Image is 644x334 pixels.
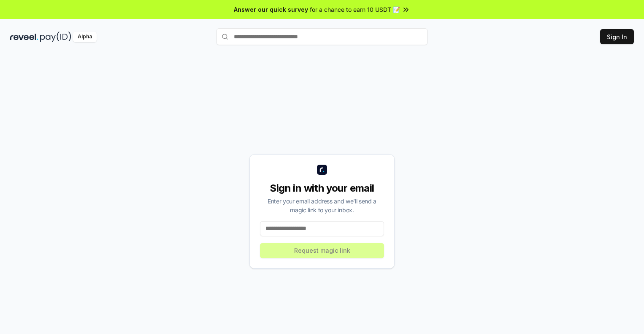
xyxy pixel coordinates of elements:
[73,32,97,42] div: Alpha
[10,32,38,42] img: reveel_dark
[317,165,327,175] img: logo_small
[234,5,308,14] span: Answer our quick survey
[600,29,634,44] button: Sign In
[260,197,384,214] div: Enter your email address and we’ll send a magic link to your inbox.
[260,182,384,195] div: Sign in with your email
[310,5,400,14] span: for a chance to earn 10 USDT 📝
[40,32,71,42] img: pay_id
